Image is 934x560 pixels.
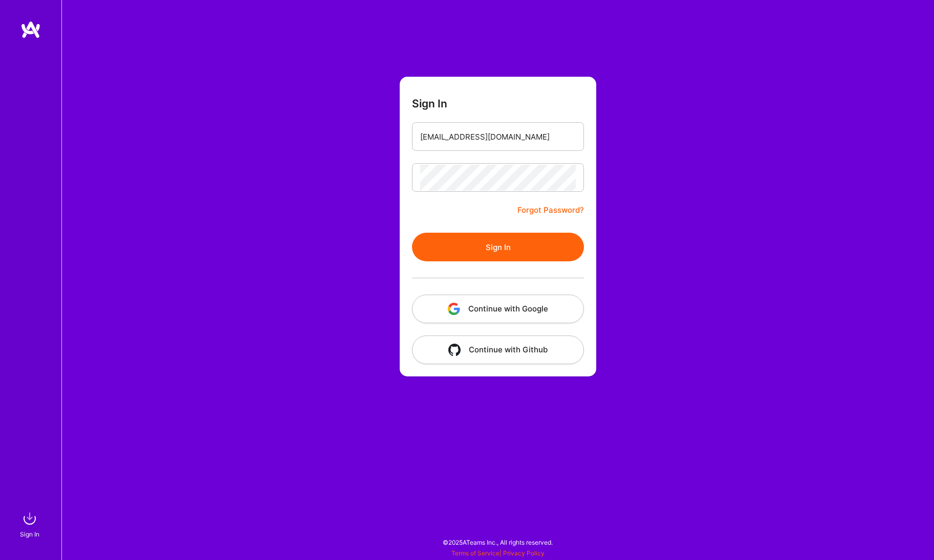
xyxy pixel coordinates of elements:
img: icon [448,344,461,356]
button: Sign In [412,233,584,261]
img: icon [448,303,460,315]
img: logo [20,20,41,39]
a: Privacy Policy [503,549,545,557]
div: Sign In [20,529,39,540]
img: sign in [19,508,40,529]
button: Continue with Google [412,295,584,323]
button: Continue with Github [412,335,584,364]
input: Email... [420,124,576,150]
a: Forgot Password? [517,204,584,216]
a: Terms of Service [451,549,499,557]
div: © 2025 ATeams Inc., All rights reserved. [61,529,934,555]
span: | [451,549,545,557]
a: sign inSign In [21,508,40,540]
h3: Sign In [412,97,447,110]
